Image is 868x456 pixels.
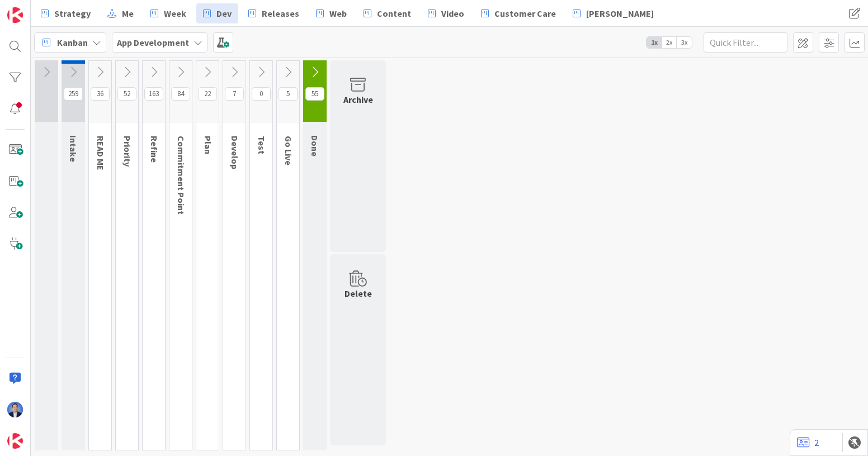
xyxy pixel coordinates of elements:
[57,36,88,49] span: Kanban
[7,433,23,449] img: avatar
[216,7,232,20] span: Dev
[357,3,418,23] a: Content
[647,37,662,48] span: 1x
[262,7,299,20] span: Releases
[256,136,267,154] span: Test
[95,136,106,170] span: READ ME
[494,7,556,20] span: Customer Care
[54,7,91,20] span: Strategy
[7,402,23,417] img: DP
[441,7,464,20] span: Video
[122,7,134,20] span: Me
[566,3,661,23] a: [PERSON_NAME]
[202,136,214,154] span: Plan
[377,7,411,20] span: Content
[662,37,677,48] span: 2x
[198,87,217,101] span: 22
[343,93,373,106] div: Archive
[586,7,654,20] span: [PERSON_NAME]
[7,7,23,23] img: Visit kanbanzone.com
[309,3,353,23] a: Web
[64,87,83,101] span: 259
[225,87,244,101] span: 7
[329,7,347,20] span: Web
[91,87,110,101] span: 36
[279,87,298,101] span: 5
[797,436,819,449] a: 2
[677,37,692,48] span: 3x
[164,7,186,20] span: Week
[144,3,193,23] a: Week
[101,3,140,23] a: Me
[474,3,563,23] a: Customer Care
[144,87,163,101] span: 163
[122,136,133,167] span: Priority
[117,87,136,101] span: 52
[176,136,187,215] span: Commitment Point
[149,136,160,163] span: Refine
[171,87,190,101] span: 84
[283,136,294,165] span: Go Live
[229,136,240,169] span: Develop
[305,87,324,101] span: 55
[345,287,372,300] div: Delete
[704,32,787,53] input: Quick Filter...
[252,87,271,101] span: 0
[117,37,189,48] b: App Development
[309,135,320,156] span: Done
[242,3,306,23] a: Releases
[68,135,79,162] span: Intake
[421,3,471,23] a: Video
[34,3,97,23] a: Strategy
[196,3,238,23] a: Dev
